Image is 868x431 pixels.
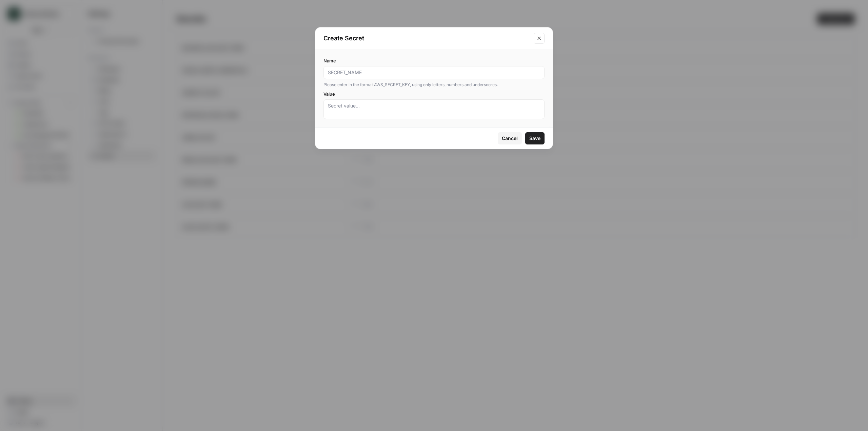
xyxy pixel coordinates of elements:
[328,69,540,76] input: SECRET_NAME
[323,82,545,88] div: Please enter in the format AWS_SECRET_KEY, using only letters, numbers and underscores.
[502,135,518,142] span: Cancel
[525,132,545,144] button: Save
[529,135,540,142] span: Save
[498,132,522,144] button: Cancel
[323,34,530,43] h2: Create Secret
[323,57,545,64] label: Name
[323,91,545,97] label: Value
[534,33,545,44] button: Close modal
